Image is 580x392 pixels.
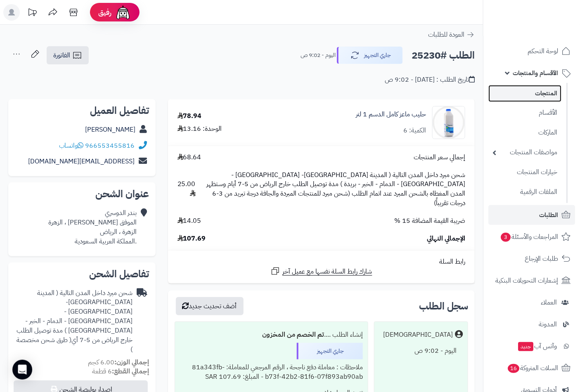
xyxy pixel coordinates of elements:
[507,362,558,374] span: السلات المتروكة
[180,359,363,385] div: ملاحظات : معاملة دفع ناجحة ، الرقم المرجعي للمعاملة: 81a343fb-b73f-42b2-81f6-07f893ab90ab - المبل...
[488,249,575,269] a: طلبات الإرجاع
[433,106,465,139] img: 1700260736-29-90x90.jpg
[488,85,561,102] a: المنتجات
[488,144,561,161] a: مواصفات المنتجات
[541,297,557,308] span: العملاء
[12,360,32,380] div: Open Intercom Messenger
[488,358,575,378] a: السلات المتروكة16
[428,30,475,40] a: العودة للطلبات
[513,67,558,79] span: الأقسام والمنتجات
[525,253,558,264] span: طلبات الإرجاع
[488,124,561,142] a: الماركات
[518,342,533,351] span: جديد
[114,357,149,367] strong: إجمالي الوزن:
[297,343,363,359] div: جاري التجهيز
[88,357,149,367] small: 6.00 كجم
[282,267,372,276] span: شارك رابط السلة نفسها مع عميل آخر
[488,227,575,247] a: المراجعات والأسئلة3
[15,106,149,116] h2: تفاصيل العميل
[59,141,83,151] a: واتساب
[488,163,561,181] a: خيارات المنتجات
[53,50,70,60] span: الفاتورة
[419,301,468,311] h3: سجل الطلب
[92,366,149,376] small: 6 قطعة
[501,233,511,242] span: 3
[301,51,336,59] small: اليوم - 9:02 ص
[539,209,558,221] span: الطلبات
[176,297,244,315] button: أضف تحديث جديد
[488,271,575,290] a: إشعارات التحويلات البنكية
[98,7,111,17] span: رفيق
[85,125,135,135] a: [PERSON_NAME]
[414,153,465,162] span: إجمالي سعر المنتجات
[517,340,557,352] span: وآتس آب
[488,205,575,225] a: الطلبات
[488,314,575,334] a: المدونة
[394,216,465,226] span: ضريبة القيمة المضافة 15 %
[270,266,372,276] a: شارك رابط السلة نفسها مع عميل آخر
[180,327,363,343] div: إنشاء الطلب ....
[495,275,558,286] span: إشعارات التحويلات البنكية
[508,364,519,373] span: 16
[15,189,149,199] h2: عنوان الشحن
[379,343,463,359] div: اليوم - 9:02 ص
[28,156,135,166] a: [EMAIL_ADDRESS][DOMAIN_NAME]
[112,366,149,376] strong: إجمالي القطع:
[412,47,475,64] h2: الطلب #25230
[383,330,453,340] div: [DEMOGRAPHIC_DATA]
[488,293,575,312] a: العملاء
[488,183,561,201] a: الملفات الرقمية
[15,288,133,354] div: شحن مبرد داخل المدن التالية ( المدينة [GEOGRAPHIC_DATA]- [GEOGRAPHIC_DATA] - [GEOGRAPHIC_DATA] - ...
[427,234,465,243] span: الإجمالي النهائي
[178,153,201,162] span: 68.64
[403,126,426,135] div: الكمية: 6
[262,330,324,340] b: تم الخصم من المخزون
[178,124,222,134] div: الوحدة: 13.16
[539,319,557,330] span: المدونة
[171,257,471,267] div: رابط السلة
[385,75,475,85] div: تاريخ الطلب : [DATE] - 9:02 ص
[178,111,202,121] div: 78.94
[488,104,561,122] a: الأقسام
[178,216,201,226] span: 14.05
[488,336,575,356] a: وآتس آبجديد
[115,4,131,21] img: ai-face.png
[178,179,196,198] span: 25.00
[204,170,465,208] span: شحن مبرد داخل المدن التالية ( المدينة [GEOGRAPHIC_DATA]- [GEOGRAPHIC_DATA] - [GEOGRAPHIC_DATA] - ...
[17,335,133,354] span: ( طرق شحن مخصصة )
[48,208,137,246] div: بندر الدوسري الموفق [PERSON_NAME] ، الزهرة الزهرة ، الرياض .المملكة العربية السعودية
[488,41,575,61] a: لوحة التحكم
[500,231,558,243] span: المراجعات والأسئلة
[22,4,43,23] a: تحديثات المنصة
[428,30,464,40] span: العودة للطلبات
[337,47,403,64] button: جاري التجهيز
[85,141,135,151] a: 966553455816
[15,269,149,279] h2: تفاصيل الشحن
[178,234,206,243] span: 107.69
[356,110,426,119] a: حليب ماعز كامل الدسم 1 لتر
[47,46,89,64] a: الفاتورة
[528,45,558,57] span: لوحة التحكم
